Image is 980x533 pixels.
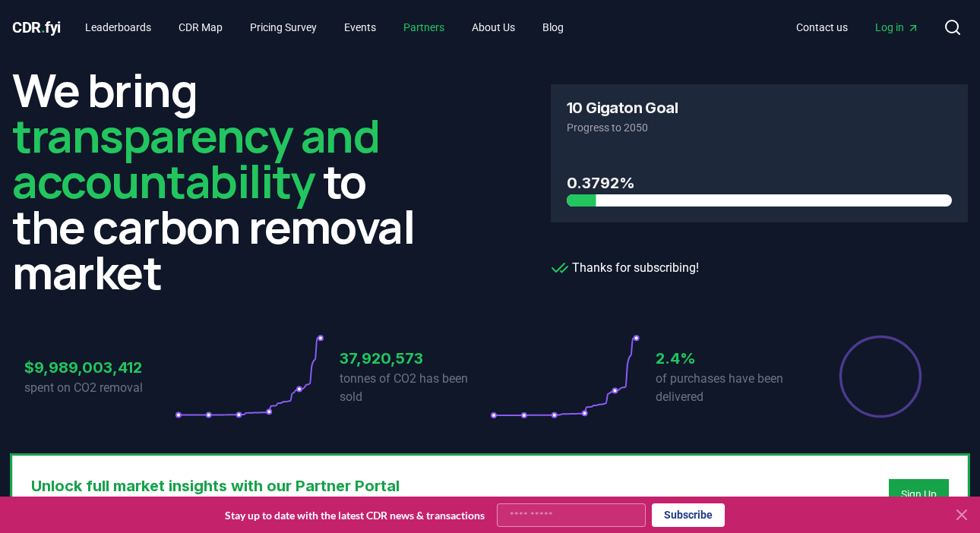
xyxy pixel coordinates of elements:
a: Sign Up [901,487,937,502]
a: CDR.fyi [12,17,61,38]
h2: We bring to the carbon removal market [12,67,429,295]
span: Log in [875,20,919,35]
p: Progress to 2050 [567,120,952,135]
a: Partners [391,14,457,41]
button: Sign Up [889,479,949,509]
nav: Main [73,14,576,41]
nav: Main [784,14,931,41]
h3: 37,920,573 [340,347,490,370]
span: CDR fyi [12,18,61,36]
a: Leaderboards [73,14,163,41]
h3: 10 Gigaton Goal [567,100,678,115]
span: . [41,18,46,36]
span: transparency and accountability [12,104,379,212]
div: Percentage of sales delivered [838,334,923,419]
h3: 0.3792% [567,172,952,194]
h3: $9,989,003,412 [24,356,175,379]
p: of purchases have been delivered [656,370,806,406]
h3: Unlock full market insights with our Partner Portal [31,475,557,497]
h3: 2.4% [656,347,806,370]
a: Log in [863,14,931,41]
p: tonnes of CO2 has been sold [340,370,490,406]
p: spent on CO2 removal [24,379,175,397]
a: Contact us [784,14,860,41]
p: Thanks for subscribing! [551,259,968,277]
a: CDR Map [166,14,235,41]
a: Pricing Survey [238,14,329,41]
a: Blog [530,14,576,41]
a: About Us [460,14,527,41]
a: Events [332,14,388,41]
